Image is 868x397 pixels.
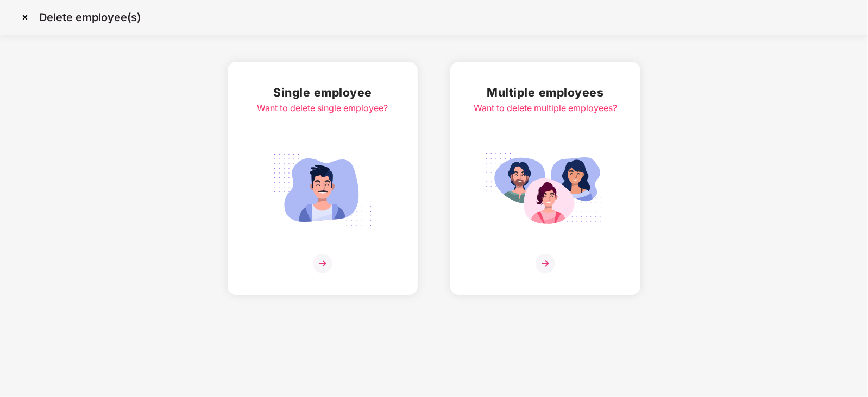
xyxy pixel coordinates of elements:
img: svg+xml;base64,PHN2ZyB4bWxucz0iaHR0cDovL3d3dy53My5vcmcvMjAwMC9zdmciIGlkPSJTaW5nbGVfZW1wbG95ZWUiIH... [262,148,383,232]
img: svg+xml;base64,PHN2ZyBpZD0iQ3Jvc3MtMzJ4MzIiIHhtbG5zPSJodHRwOi8vd3d3LnczLm9yZy8yMDAwL3N2ZyIgd2lkdG... [16,9,34,26]
div: Want to delete multiple employees? [474,101,617,115]
div: Want to delete single employee? [257,101,388,115]
h2: Multiple employees [474,84,617,101]
h2: Single employee [257,84,388,101]
p: Delete employee(s) [39,11,141,24]
img: svg+xml;base64,PHN2ZyB4bWxucz0iaHR0cDovL3d3dy53My5vcmcvMjAwMC9zdmciIHdpZHRoPSIzNiIgaGVpZ2h0PSIzNi... [313,254,332,273]
img: svg+xml;base64,PHN2ZyB4bWxucz0iaHR0cDovL3d3dy53My5vcmcvMjAwMC9zdmciIGlkPSJNdWx0aXBsZV9lbXBsb3llZS... [485,148,606,232]
img: svg+xml;base64,PHN2ZyB4bWxucz0iaHR0cDovL3d3dy53My5vcmcvMjAwMC9zdmciIHdpZHRoPSIzNiIgaGVpZ2h0PSIzNi... [536,254,555,273]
